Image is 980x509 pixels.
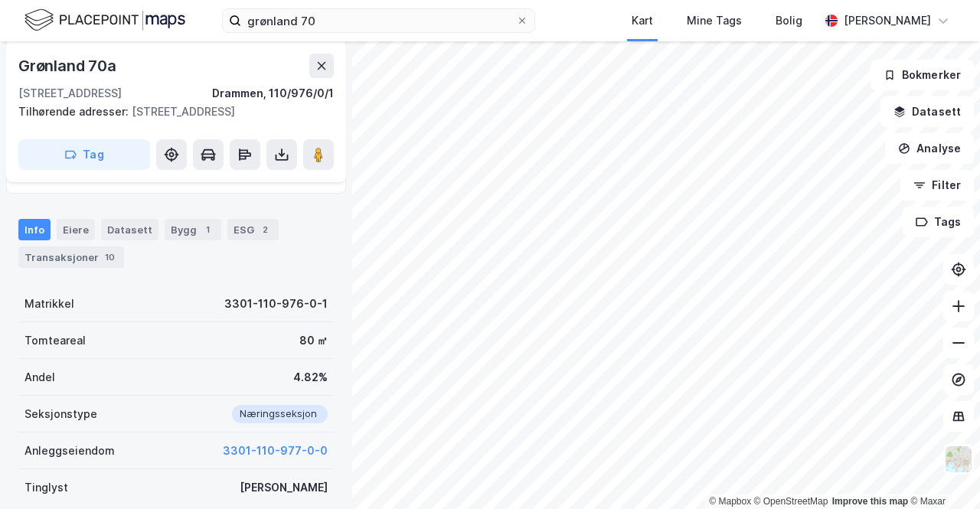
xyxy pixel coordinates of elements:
[24,478,68,497] div: Tinglyst
[18,54,119,78] div: Grønland 70a
[18,103,322,121] div: [STREET_ADDRESS]
[18,139,150,170] button: Tag
[18,84,122,103] div: [STREET_ADDRESS]
[776,11,802,30] div: Bolig
[709,496,751,507] a: Mapbox
[241,9,516,32] input: Søk på adresse, matrikkel, gårdeiere, leietakere eller personer
[885,133,974,164] button: Analyse
[101,219,158,240] div: Datasett
[24,331,86,350] div: Tomteareal
[844,11,931,30] div: [PERSON_NAME]
[18,246,124,268] div: Transaksjoner
[18,219,51,240] div: Info
[293,368,328,387] div: 4.82%
[900,170,974,201] button: Filter
[212,84,334,103] div: Drammen, 110/976/0/1
[223,442,328,460] button: 3301-110-977-0-0
[257,222,273,237] div: 2
[24,7,185,34] img: logo.f888ab2527a4732fd821a326f86c7f29.svg
[240,478,328,497] div: [PERSON_NAME]
[24,442,115,460] div: Anleggseiendom
[903,207,974,237] button: Tags
[18,105,132,118] span: Tilhørende adresser:
[200,222,215,237] div: 1
[754,496,828,507] a: OpenStreetMap
[57,219,95,240] div: Eiere
[24,368,55,387] div: Andel
[871,60,974,90] button: Bokmerker
[903,436,980,509] div: Kontrollprogram for chat
[227,219,279,240] div: ESG
[903,436,980,509] iframe: Chat Widget
[687,11,742,30] div: Mine Tags
[24,295,74,313] div: Matrikkel
[24,405,97,423] div: Seksjonstype
[165,219,221,240] div: Bygg
[102,250,118,265] div: 10
[299,331,328,350] div: 80 ㎡
[632,11,653,30] div: Kart
[832,496,908,507] a: Improve this map
[880,96,974,127] button: Datasett
[224,295,328,313] div: 3301-110-976-0-1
